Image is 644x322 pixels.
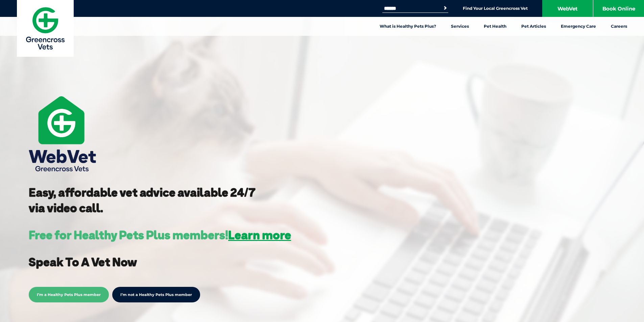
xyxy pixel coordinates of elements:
[29,287,109,302] span: I’m a Healthy Pets Plus member
[442,5,449,11] button: Search
[29,254,137,269] strong: Speak To A Vet Now
[476,17,514,36] a: Pet Health
[29,185,256,215] strong: Easy, affordable vet advice available 24/7 via video call.
[228,227,291,242] a: Learn more
[29,229,291,241] h3: Free for Healthy Pets Plus members!
[514,17,553,36] a: Pet Articles
[444,17,476,36] a: Services
[603,17,635,36] a: Careers
[372,17,444,36] a: What is Healthy Pets Plus?
[553,17,603,36] a: Emergency Care
[112,287,200,302] a: I’m not a Healthy Pets Plus member
[29,291,109,297] a: I’m a Healthy Pets Plus member
[463,6,528,11] a: Find Your Local Greencross Vet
